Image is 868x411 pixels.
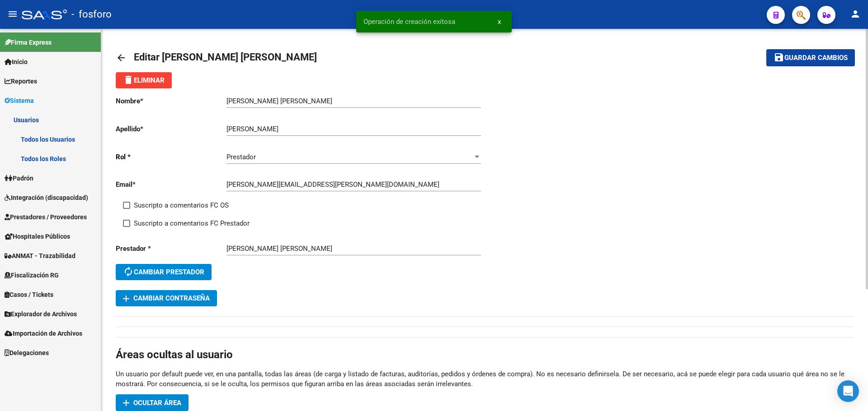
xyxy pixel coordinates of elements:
span: Importación de Archivos [5,328,82,338]
span: Inicio [5,57,28,67]
span: Prestador [226,153,256,161]
span: x [498,18,501,26]
span: Prestadores / Proveedores [5,212,87,222]
mat-icon: autorenew [123,266,134,277]
h1: Áreas ocultas al usuario [116,347,854,362]
span: Cambiar Contraseña [123,294,210,302]
span: Guardar cambios [784,54,848,62]
span: Integración (discapacidad) [5,193,88,203]
div: Open Intercom Messenger [837,380,859,402]
button: Cambiar Contraseña [116,290,217,306]
button: x [491,14,508,30]
span: Casos / Tickets [5,290,53,300]
button: Eliminar [116,72,172,88]
span: Fiscalización RG [5,270,59,280]
span: Reportes [5,76,37,86]
p: Email [116,180,226,189]
span: Cambiar prestador [123,268,204,276]
span: Operación de creación exitosa [363,17,455,26]
p: Un usuario por default puede ver, en una pantalla, todas las áreas (de carga y listado de factura... [116,369,854,389]
span: ANMAT - Trazabilidad [5,251,75,261]
p: Apellido [116,124,226,134]
mat-icon: person [850,9,861,19]
mat-icon: delete [123,74,134,85]
span: Eliminar [123,76,165,84]
button: Ocultar área [116,394,189,411]
span: - fosforo [71,5,112,24]
span: Sistema [5,96,34,106]
mat-icon: arrow_back [116,52,127,63]
span: Hospitales Públicos [5,231,70,241]
span: Suscripto a comentarios FC Prestador [134,218,250,229]
span: Delegaciones [5,348,49,358]
mat-icon: save [774,52,784,63]
span: Firma Express [5,37,52,47]
mat-icon: add [121,293,132,304]
p: Nombre [116,96,226,106]
mat-icon: menu [7,9,18,19]
span: Padrón [5,173,33,183]
p: Prestador * [116,244,226,254]
p: Rol * [116,152,226,162]
mat-icon: add [121,397,132,408]
span: Ocultar área [133,399,181,407]
span: Suscripto a comentarios FC OS [134,200,229,211]
button: Guardar cambios [766,49,855,66]
button: Cambiar prestador [116,264,212,280]
span: Editar [PERSON_NAME] [PERSON_NAME] [134,51,317,63]
span: Explorador de Archivos [5,309,77,319]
